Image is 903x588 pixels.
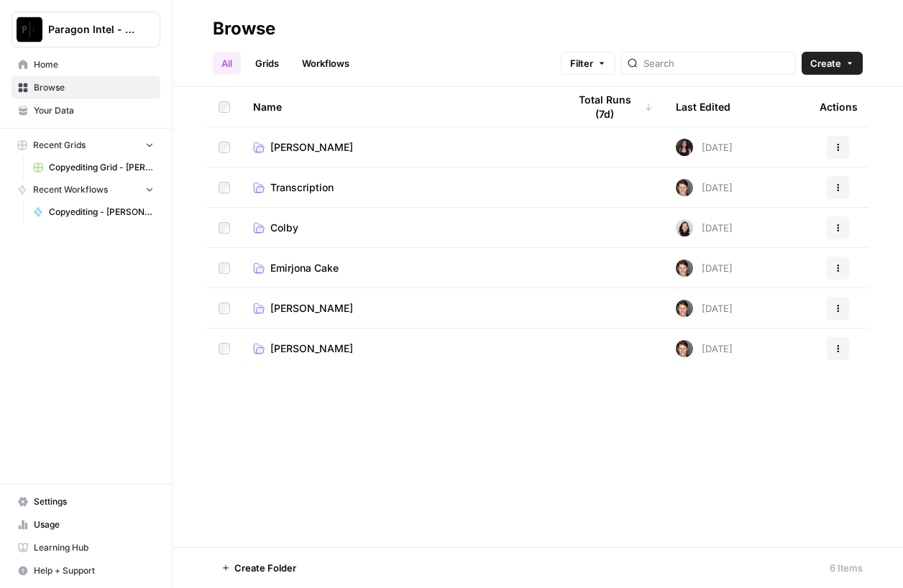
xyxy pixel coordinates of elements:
span: Browse [34,81,154,94]
span: [PERSON_NAME] [270,140,353,155]
a: Workflows [293,52,358,75]
img: t5ef5oef8zpw1w4g2xghobes91mw [676,219,693,236]
a: Copyediting Grid - [PERSON_NAME] [27,156,160,179]
img: qw00ik6ez51o8uf7vgx83yxyzow9 [676,340,693,357]
span: Transcription [270,180,334,195]
span: Copyediting - [PERSON_NAME] [49,206,154,219]
img: Paragon Intel - Copyediting Logo [17,17,42,42]
a: Settings [12,490,160,513]
a: Transcription [253,180,545,195]
a: [PERSON_NAME] [253,140,545,155]
div: Browse [213,17,275,40]
button: Recent Grids [12,134,160,156]
button: Recent Workflows [12,179,160,201]
span: Learning Hub [34,541,154,554]
span: Settings [34,495,154,508]
div: Last Edited [676,87,730,127]
span: Home [34,58,154,71]
a: Grids [247,52,288,75]
a: Usage [12,513,160,536]
a: Home [12,53,160,76]
div: [DATE] [676,139,733,156]
span: Your Data [34,104,154,117]
span: Create Folder [234,561,296,575]
img: qw00ik6ez51o8uf7vgx83yxyzow9 [676,179,693,196]
input: Search [643,56,789,70]
div: Name [253,87,545,127]
a: Copyediting - [PERSON_NAME] [27,201,160,224]
span: Help + Support [34,564,154,577]
a: Learning Hub [12,536,160,559]
img: 5nlru5lqams5xbrbfyykk2kep4hl [676,139,693,156]
span: [PERSON_NAME] [270,341,353,356]
span: Recent Workflows [33,183,108,196]
span: Paragon Intel - Copyediting [48,22,135,37]
span: Copyediting Grid - [PERSON_NAME] [49,161,154,174]
img: qw00ik6ez51o8uf7vgx83yxyzow9 [676,300,693,317]
a: Browse [12,76,160,99]
button: Create [802,52,863,75]
span: [PERSON_NAME] [270,301,353,316]
div: Total Runs (7d) [568,87,653,127]
span: Recent Grids [33,139,86,152]
div: [DATE] [676,340,733,357]
div: Actions [820,87,858,127]
a: Colby [253,221,545,235]
div: [DATE] [676,300,733,317]
span: Colby [270,221,298,235]
div: [DATE] [676,259,733,277]
div: [DATE] [676,179,733,196]
button: Filter [561,52,615,75]
span: Usage [34,518,154,531]
span: Emirjona Cake [270,261,339,275]
span: Create [810,56,841,70]
a: All [213,52,241,75]
a: [PERSON_NAME] [253,301,545,316]
a: [PERSON_NAME] [253,341,545,356]
img: qw00ik6ez51o8uf7vgx83yxyzow9 [676,259,693,277]
button: Help + Support [12,559,160,582]
div: [DATE] [676,219,733,236]
button: Create Folder [213,556,305,579]
a: Emirjona Cake [253,261,545,275]
span: Filter [570,56,593,70]
a: Your Data [12,99,160,122]
button: Workspace: Paragon Intel - Copyediting [12,12,160,47]
div: 6 Items [830,561,863,575]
